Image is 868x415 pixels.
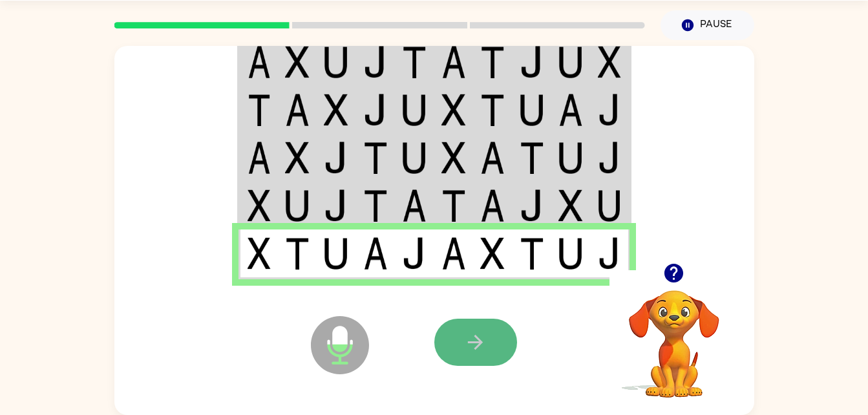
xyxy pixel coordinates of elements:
[520,142,544,174] img: t
[480,237,505,270] img: x
[558,237,583,270] img: u
[363,237,388,270] img: a
[441,237,466,270] img: a
[598,142,621,174] img: j
[248,237,271,270] img: x
[248,94,271,126] img: t
[248,142,271,174] img: a
[363,142,388,174] img: t
[480,142,505,174] img: a
[363,189,388,222] img: t
[598,46,621,78] img: x
[520,94,544,126] img: u
[285,94,310,126] img: a
[441,189,466,222] img: t
[661,10,754,40] button: Pause
[285,142,310,174] img: x
[480,189,505,222] img: a
[520,237,544,270] img: t
[248,46,271,78] img: a
[598,237,621,270] img: j
[402,189,427,222] img: a
[558,142,583,174] img: u
[285,237,310,270] img: t
[324,46,348,78] img: u
[324,237,348,270] img: u
[402,142,427,174] img: u
[324,142,348,174] img: j
[480,94,505,126] img: t
[402,237,427,270] img: j
[441,94,466,126] img: x
[558,189,583,222] img: x
[598,189,621,222] img: u
[441,46,466,78] img: a
[558,94,583,126] img: a
[363,46,388,78] img: j
[520,46,544,78] img: j
[558,46,583,78] img: u
[363,94,388,126] img: j
[402,46,427,78] img: t
[285,189,310,222] img: u
[520,189,544,222] img: j
[480,46,505,78] img: t
[598,94,621,126] img: j
[324,189,348,222] img: j
[402,94,427,126] img: u
[609,270,739,399] video: Your browser must support playing .mp4 files to use Literably. Please try using another browser.
[248,189,271,222] img: x
[441,142,466,174] img: x
[285,46,310,78] img: x
[324,94,348,126] img: x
